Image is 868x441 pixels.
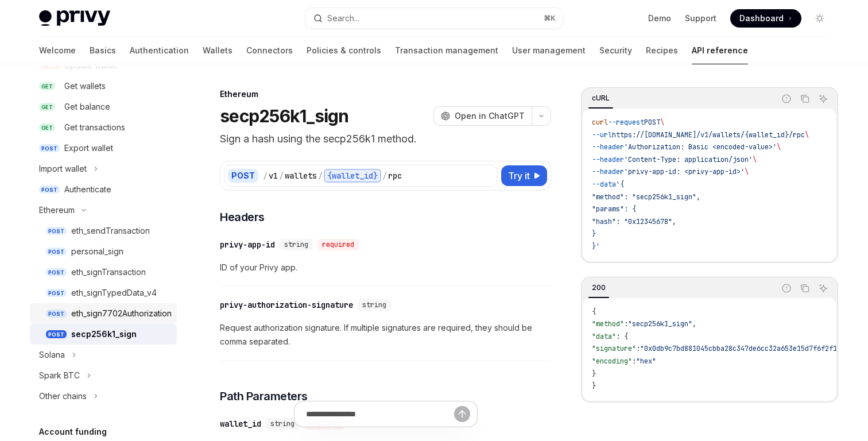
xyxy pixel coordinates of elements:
[306,401,454,427] input: Ask a question...
[71,327,137,341] div: secp256k1_sign
[39,123,55,132] span: GET
[46,310,67,318] span: POST
[797,91,812,106] button: Copy the contents from the code block
[324,169,381,183] div: {wallet_id}
[285,170,317,181] div: wallets
[39,162,87,176] div: Import wallet
[592,307,596,316] span: {
[624,167,745,176] span: 'privy-app-id: <privy-app-id>'
[592,332,616,341] span: "data"
[220,388,308,404] span: Path Parameters
[753,155,757,164] span: \
[269,170,278,181] div: v1
[592,204,636,214] span: "params": {
[39,203,75,217] div: Ethereum
[305,8,563,29] button: Open search
[730,9,801,28] a: Dashboard
[779,281,794,296] button: Report incorrect code
[592,217,676,226] span: "hash": "0x12345678",
[685,13,716,24] a: Support
[592,192,700,202] span: "method": "secp256k1_sign",
[30,241,177,262] a: POSTpersonal_sign
[362,300,386,310] span: string
[628,319,692,328] span: "secp256k1_sign"
[588,281,609,295] div: 200
[30,386,177,407] button: Toggle Other chains section
[624,142,777,152] span: 'Authorization: Basic <encoded-value>'
[692,37,748,64] a: API reference
[592,242,600,251] span: }'
[279,170,284,181] div: /
[624,155,753,164] span: 'Content-Type: application/json'
[592,357,632,366] span: "encoding"
[39,10,110,26] img: light logo
[327,11,359,25] div: Search...
[71,286,157,300] div: eth_signTypedData_v4
[228,169,258,183] div: POST
[592,369,596,378] span: }
[30,76,177,96] a: GETGet wallets
[433,106,532,126] button: Open in ChatGPT
[544,14,556,23] span: ⌘ K
[220,106,349,126] h1: secp256k1_sign
[739,13,784,24] span: Dashboard
[388,170,402,181] div: rpc
[592,381,596,390] span: }
[46,289,67,297] span: POST
[501,165,547,186] button: Try it
[588,91,613,105] div: cURL
[64,121,125,134] div: Get transactions
[382,170,387,181] div: /
[64,141,113,155] div: Export wallet
[39,425,107,439] h5: Account funding
[592,319,624,328] span: "method"
[30,220,177,241] a: POSTeth_sendTransaction
[30,117,177,138] a: GETGet transactions
[692,319,696,328] span: ,
[284,240,308,249] span: string
[612,130,805,140] span: https://[DOMAIN_NAME]/v1/wallets/{wallet_id}/rpc
[220,88,551,100] div: Ethereum
[592,180,616,189] span: --data
[636,344,640,353] span: :
[455,110,525,122] span: Open in ChatGPT
[203,37,232,64] a: Wallets
[599,37,632,64] a: Security
[805,130,809,140] span: \
[46,268,67,277] span: POST
[508,169,530,183] span: Try it
[220,261,551,274] span: ID of your Privy app.
[811,9,829,28] button: Toggle dark mode
[30,262,177,283] a: POSTeth_signTransaction
[616,180,624,189] span: '{
[263,170,268,181] div: /
[130,37,189,64] a: Authentication
[46,330,67,339] span: POST
[592,142,624,152] span: --header
[30,200,177,220] button: Toggle Ethereum section
[30,179,177,200] a: POSTAuthenticate
[220,299,353,311] div: privy-authorization-signature
[39,37,76,64] a: Welcome
[592,118,608,127] span: curl
[636,357,656,366] span: "hex"
[30,138,177,158] a: POSTExport wallet
[220,239,275,250] div: privy-app-id
[90,37,116,64] a: Basics
[64,183,111,196] div: Authenticate
[46,247,67,256] span: POST
[616,332,628,341] span: : {
[608,118,644,127] span: --request
[779,91,794,106] button: Report incorrect code
[30,158,177,179] button: Toggle Import wallet section
[395,37,498,64] a: Transaction management
[30,303,177,324] a: POSTeth_sign7702Authorization
[39,348,65,362] div: Solana
[318,170,323,181] div: /
[816,281,831,296] button: Ask AI
[71,307,172,320] div: eth_sign7702Authorization
[648,13,671,24] a: Demo
[797,281,812,296] button: Copy the contents from the code block
[592,229,596,238] span: }
[71,224,150,238] div: eth_sendTransaction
